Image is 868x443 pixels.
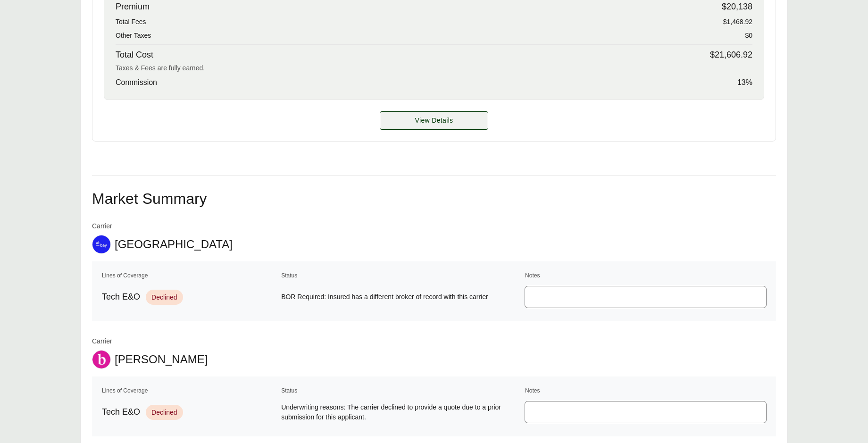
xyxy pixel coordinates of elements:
span: Declined [146,290,183,305]
img: At-Bay [92,235,110,253]
button: View Details [380,111,488,130]
span: Declined [146,405,183,420]
span: BOR Required: Insured has a different broker of record with this carrier [281,292,522,302]
span: Total Fees [116,17,146,27]
th: Notes [525,271,767,280]
th: Status [281,271,523,280]
span: Total Cost [116,49,153,61]
span: 13 % [737,77,752,88]
span: Commission [116,77,157,88]
span: [GEOGRAPHIC_DATA] [115,237,233,251]
span: View Details [415,116,453,125]
span: Carrier [92,336,208,346]
span: $0 [745,31,752,41]
th: Lines of Coverage [101,271,279,280]
span: $21,606.92 [710,49,752,61]
th: Lines of Coverage [101,386,279,395]
span: [PERSON_NAME] [115,352,208,367]
th: Notes [525,386,767,395]
span: Tech E&O [102,291,140,303]
span: Premium [116,0,150,13]
a: Converge Tech E&O details [380,111,488,130]
span: $1,468.92 [723,17,752,27]
span: Underwriting reasons: The carrier declined to provide a quote due to a prior submission for this ... [281,402,522,422]
span: $20,138 [722,0,752,13]
th: Status [281,386,523,395]
img: Beazley [92,351,110,368]
div: Taxes & Fees are fully earned. [116,63,752,73]
span: Carrier [92,221,233,231]
span: Tech E&O [102,406,140,418]
h2: Market Summary [92,191,776,206]
span: Other Taxes [116,31,151,41]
